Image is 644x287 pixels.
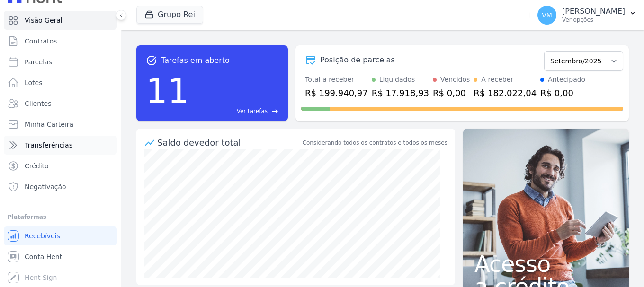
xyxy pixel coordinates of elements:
[4,177,117,196] a: Negativação
[4,157,117,175] a: Crédito
[481,75,513,85] div: A receber
[25,182,66,191] span: Negativação
[25,252,62,261] span: Conta Hent
[25,140,72,150] span: Transferências
[237,107,268,115] span: Ver tarefas
[157,136,301,149] div: Saldo devedor total
[25,231,60,241] span: Recebíveis
[433,87,470,99] div: R$ 0,00
[271,108,278,115] span: east
[4,52,117,71] a: Parcelas
[562,7,625,16] p: [PERSON_NAME]
[4,136,117,155] a: Transferências
[25,99,51,108] span: Clientes
[8,211,113,223] div: Plataformas
[440,75,470,85] div: Vencidos
[320,54,395,66] div: Posição de parcelas
[25,120,73,129] span: Minha Carteira
[4,73,117,92] a: Lotes
[372,87,429,99] div: R$ 17.918,93
[4,115,117,134] a: Minha Carteira
[25,16,63,25] span: Visão Geral
[25,78,43,87] span: Lotes
[379,75,415,85] div: Liquidados
[4,226,117,245] a: Recebíveis
[4,247,117,266] a: Conta Hent
[4,94,117,113] a: Clientes
[305,87,368,99] div: R$ 199.940,97
[25,36,57,46] span: Contratos
[136,6,203,24] button: Grupo Rei
[161,55,230,66] span: Tarefas em aberto
[474,252,617,275] span: Acesso
[146,55,157,66] span: task_alt
[548,75,585,85] div: Antecipado
[4,32,117,51] a: Contratos
[562,16,625,24] p: Ver opções
[25,57,52,67] span: Parcelas
[540,87,585,99] div: R$ 0,00
[25,161,49,171] span: Crédito
[542,12,552,18] span: VM
[146,66,189,115] div: 11
[305,75,368,85] div: Total a receber
[530,2,644,28] button: VM [PERSON_NAME] Ver opções
[4,11,117,30] a: Visão Geral
[193,107,278,115] a: Ver tarefas east
[303,139,447,147] div: Considerando todos os contratos e todos os meses
[474,87,537,99] div: R$ 182.022,04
